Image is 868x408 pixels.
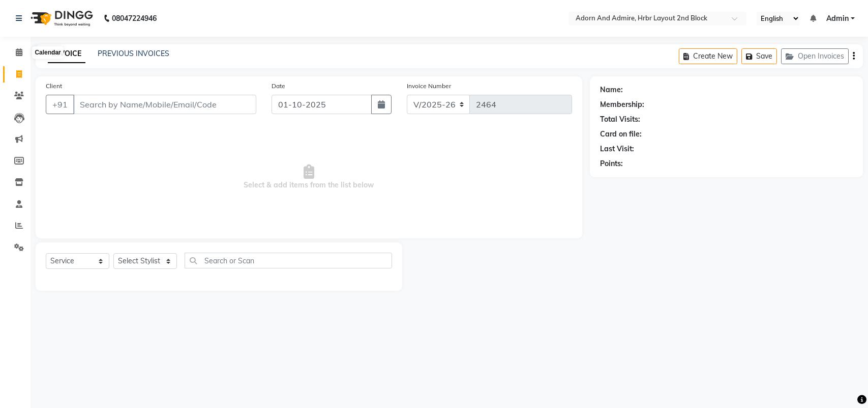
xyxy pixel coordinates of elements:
[112,4,157,33] b: 08047224946
[407,81,451,91] label: Invoice Number
[46,81,62,91] label: Client
[185,253,392,268] input: Search or Scan
[98,49,169,58] a: PREVIOUS INVOICES
[46,95,74,114] button: +91
[600,114,640,125] div: Total Visits:
[781,48,849,64] button: Open Invoices
[26,4,96,33] img: logo
[741,48,777,64] button: Save
[826,13,849,24] span: Admin
[272,81,285,91] label: Date
[600,158,623,169] div: Points:
[600,129,642,140] div: Card on file:
[32,47,63,59] div: Calendar
[46,126,572,228] span: Select & add items from the list below
[73,95,256,114] input: Search by Name/Mobile/Email/Code
[600,85,623,95] div: Name:
[679,48,737,64] button: Create New
[600,99,644,110] div: Membership:
[600,144,634,154] div: Last Visit:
